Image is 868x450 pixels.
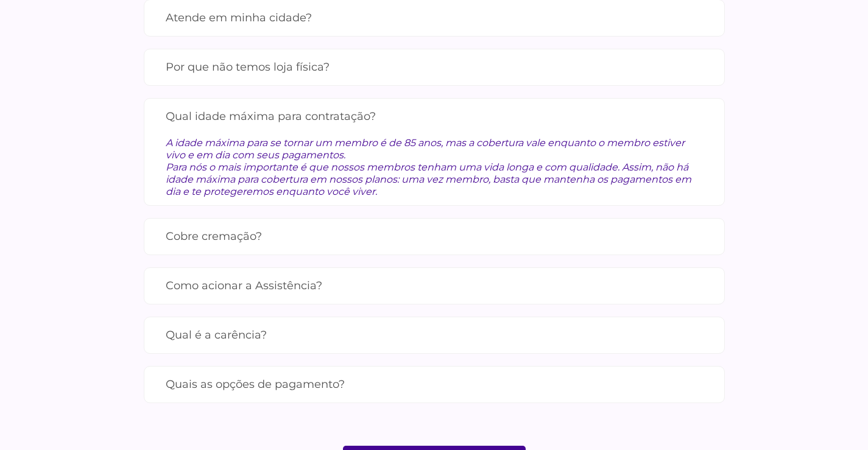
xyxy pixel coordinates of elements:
[166,325,703,346] label: Qual é a carência?
[166,7,703,29] label: Atende em minha cidade?
[166,275,703,297] label: Como acionar a Assistência?
[166,374,703,395] label: Quais as opções de pagamento?
[166,226,703,247] label: Cobre cremação?
[166,127,703,198] div: A idade máxima para se tornar um membro é de 85 anos, mas a cobertura vale enquanto o membro esti...
[166,106,703,127] label: Qual idade máxima para contratação?
[166,57,703,78] label: Por que não temos loja física?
